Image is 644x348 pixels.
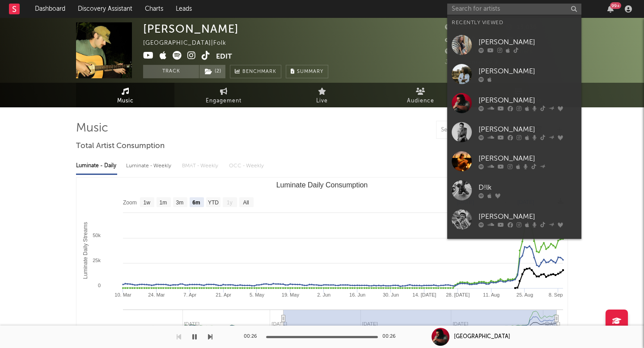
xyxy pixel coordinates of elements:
[483,292,500,297] text: 11. Aug
[282,292,300,297] text: 19. May
[479,153,577,164] div: [PERSON_NAME]
[447,176,581,205] a: D!lk
[244,331,262,342] div: 00:26
[479,95,577,106] div: [PERSON_NAME]
[317,292,330,297] text: 2. Jun
[216,51,232,62] button: Edit
[216,292,231,297] text: 21. Apr
[447,205,581,234] a: [PERSON_NAME]
[454,333,510,341] div: [GEOGRAPHIC_DATA]
[93,258,101,263] text: 25k
[445,25,472,30] span: 3,396
[610,2,621,9] div: 99 +
[447,234,581,270] a: The [PERSON_NAME] Brothers
[117,96,134,106] span: Music
[227,199,233,206] text: 1y
[371,83,470,107] a: Audience
[76,141,165,152] span: Total Artist Consumption
[276,181,368,189] text: Luminate Daily Consumption
[242,67,276,77] span: Benchmark
[447,30,581,59] a: [PERSON_NAME]
[382,331,400,342] div: 00:26
[445,37,475,42] span: 12,700
[199,65,225,78] button: (2)
[445,59,498,65] span: Jump Score: 89.9
[445,49,533,55] span: 198,116 Monthly Listeners
[479,211,577,222] div: [PERSON_NAME]
[126,158,173,174] div: Luminate - Weekly
[208,199,219,206] text: YTD
[273,83,371,107] a: Live
[446,292,470,297] text: 28. [DATE]
[76,83,174,107] a: Music
[114,292,131,297] text: 10. Mar
[243,199,249,206] text: All
[144,199,151,206] text: 1w
[174,83,273,107] a: Engagement
[98,283,101,288] text: 0
[607,5,614,13] button: 99+
[447,89,581,118] a: [PERSON_NAME]
[160,199,167,206] text: 1m
[148,292,165,297] text: 24. Mar
[447,118,581,147] a: [PERSON_NAME]
[199,65,226,78] span: ( 2 )
[479,238,577,260] div: The [PERSON_NAME] Brothers
[479,66,577,76] div: [PERSON_NAME]
[250,292,265,297] text: 5. May
[447,59,581,89] a: [PERSON_NAME]
[76,158,117,174] div: Luminate - Daily
[123,199,137,206] text: Zoom
[206,96,241,106] span: Engagement
[143,22,239,35] div: [PERSON_NAME]
[93,233,101,238] text: 50k
[447,147,581,176] a: [PERSON_NAME]
[407,96,434,106] span: Audience
[479,124,577,135] div: [PERSON_NAME]
[549,292,563,297] text: 8. Sep
[176,199,184,206] text: 3m
[286,65,328,78] button: Summary
[183,292,196,297] text: 7. Apr
[447,4,581,15] input: Search for artists
[517,292,533,297] text: 25. Aug
[192,199,200,206] text: 6m
[297,69,323,74] span: Summary
[82,222,89,279] text: Luminate Daily Streams
[383,292,399,297] text: 30. Jun
[452,17,577,28] div: Recently Viewed
[479,37,577,47] div: [PERSON_NAME]
[143,65,199,78] button: Track
[436,127,531,134] input: Search by song name or URL
[479,182,577,193] div: D!lk
[349,292,365,297] text: 16. Jun
[230,65,281,78] a: Benchmark
[412,292,436,297] text: 14. [DATE]
[143,38,237,49] div: [GEOGRAPHIC_DATA] | Folk
[316,96,328,106] span: Live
